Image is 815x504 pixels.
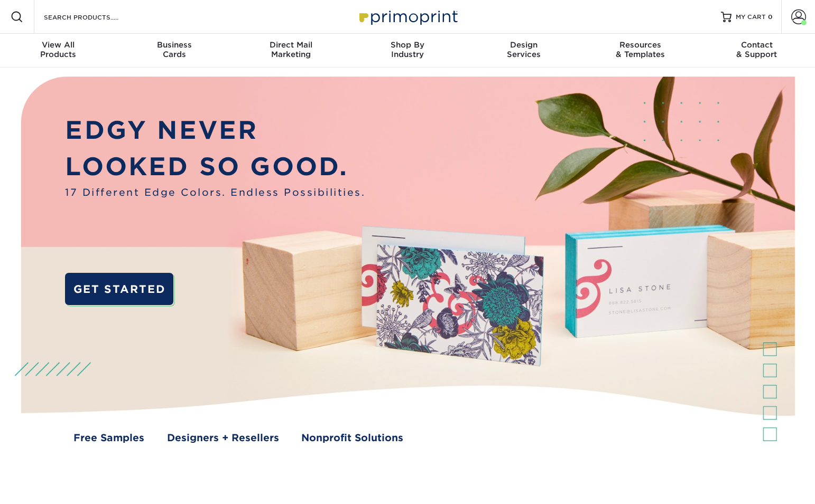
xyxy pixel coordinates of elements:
[116,40,233,59] div: Cards
[699,40,815,50] span: Contact
[349,40,466,50] span: Shop By
[699,40,815,59] div: & Support
[768,13,773,21] span: 0
[116,40,233,50] span: Business
[349,40,466,59] div: Industry
[233,40,349,59] div: Marketing
[65,185,365,200] span: 17 Different Edge Colors. Endless Possibilities.
[582,40,698,59] div: & Templates
[65,273,173,305] a: GET STARTED
[466,34,582,68] a: DesignServices
[73,431,144,445] a: Free Samples
[65,112,365,148] p: EDGY NEVER
[116,34,233,68] a: BusinessCards
[349,34,466,68] a: Shop ByIndustry
[233,34,349,68] a: Direct MailMarketing
[43,11,146,23] input: SEARCH PRODUCTS.....
[233,40,349,50] span: Direct Mail
[355,5,460,28] img: Primoprint
[65,148,365,185] p: LOOKED SO GOOD.
[466,40,582,50] span: Design
[699,34,815,68] a: Contact& Support
[582,34,698,68] a: Resources& Templates
[736,13,766,22] span: MY CART
[167,431,279,445] a: Designers + Resellers
[466,40,582,59] div: Services
[582,40,698,50] span: Resources
[301,431,403,445] a: Nonprofit Solutions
